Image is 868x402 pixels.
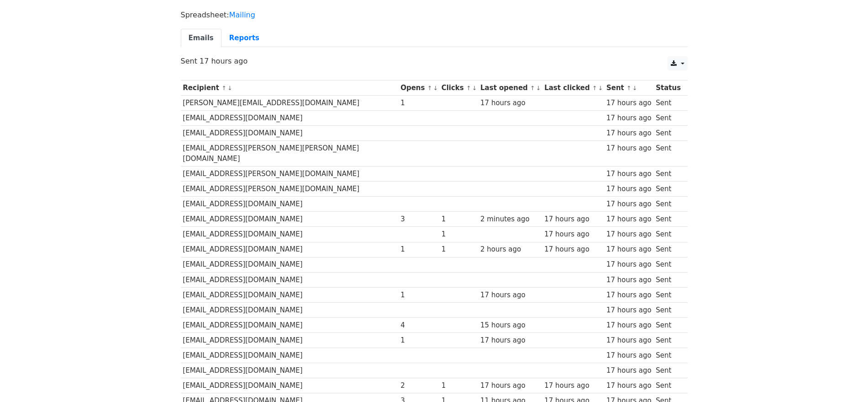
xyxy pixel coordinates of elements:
td: Sent [653,212,683,227]
td: [EMAIL_ADDRESS][DOMAIN_NAME] [181,378,399,393]
div: 17 hours ago [606,381,652,391]
td: Sent [653,111,683,126]
a: ↓ [632,85,637,91]
td: Sent [653,378,683,393]
div: 4 [400,320,437,331]
a: ↑ [626,85,631,91]
td: [EMAIL_ADDRESS][DOMAIN_NAME] [181,363,399,378]
div: 17 hours ago [606,335,652,346]
td: [EMAIL_ADDRESS][DOMAIN_NAME] [181,318,399,333]
div: 17 hours ago [544,229,602,240]
th: Sent [604,80,653,96]
td: [EMAIL_ADDRESS][DOMAIN_NAME] [181,272,399,287]
div: 2 minutes ago [480,214,540,225]
div: 1 [442,381,476,391]
a: ↓ [536,85,541,91]
div: 17 hours ago [606,214,652,225]
a: ↓ [227,85,232,91]
td: [EMAIL_ADDRESS][DOMAIN_NAME] [181,197,399,212]
div: 17 hours ago [480,98,540,108]
div: 3 [400,214,437,225]
div: 1 [400,335,437,346]
td: [EMAIL_ADDRESS][DOMAIN_NAME] [181,302,399,317]
td: [EMAIL_ADDRESS][PERSON_NAME][DOMAIN_NAME] [181,182,399,197]
th: Recipient [181,80,399,96]
td: Sent [653,363,683,378]
td: Sent [653,242,683,257]
div: 15 hours ago [480,320,540,331]
th: Clicks [439,80,478,96]
div: 17 hours ago [606,275,652,285]
div: 17 hours ago [606,128,652,139]
div: 17 hours ago [606,350,652,361]
td: Sent [653,182,683,197]
div: 17 hours ago [544,244,602,255]
div: 17 hours ago [606,113,652,123]
div: 1 [442,214,476,225]
div: 2 hours ago [480,244,540,255]
td: [EMAIL_ADDRESS][PERSON_NAME][DOMAIN_NAME] [181,166,399,182]
td: [EMAIL_ADDRESS][DOMAIN_NAME] [181,212,399,227]
p: Sent 17 hours ago [181,56,688,66]
td: Sent [653,166,683,182]
td: Sent [653,272,683,287]
div: 17 hours ago [606,184,652,194]
td: Sent [653,227,683,242]
td: [EMAIL_ADDRESS][DOMAIN_NAME] [181,111,399,126]
td: [PERSON_NAME][EMAIL_ADDRESS][DOMAIN_NAME] [181,96,399,111]
div: 17 hours ago [480,381,540,391]
p: Spreadsheet: [181,10,688,20]
div: 17 hours ago [606,199,652,209]
div: 17 hours ago [606,98,652,108]
div: 17 hours ago [606,320,652,331]
div: 17 hours ago [606,290,652,300]
td: [EMAIL_ADDRESS][DOMAIN_NAME] [181,333,399,348]
td: Sent [653,287,683,302]
td: [EMAIL_ADDRESS][DOMAIN_NAME] [181,242,399,257]
div: 1 [442,244,476,255]
div: 1 [400,244,437,255]
div: 17 hours ago [606,229,652,240]
td: [EMAIL_ADDRESS][DOMAIN_NAME] [181,348,399,363]
a: ↑ [427,85,432,91]
div: 17 hours ago [480,335,540,346]
div: 17 hours ago [606,244,652,255]
a: ↑ [530,85,535,91]
a: ↑ [466,85,471,91]
div: 2 [400,381,437,391]
div: 17 hours ago [606,259,652,270]
a: Mailing [229,11,255,19]
div: 1 [400,98,437,108]
td: Sent [653,197,683,212]
a: ↓ [433,85,438,91]
th: Opens [398,80,439,96]
a: Emails [181,29,221,48]
div: 17 hours ago [606,305,652,316]
div: 17 hours ago [544,381,602,391]
td: Sent [653,141,683,166]
th: Last opened [478,80,542,96]
td: [EMAIL_ADDRESS][DOMAIN_NAME] [181,257,399,272]
td: Sent [653,257,683,272]
a: ↓ [598,85,603,91]
td: [EMAIL_ADDRESS][DOMAIN_NAME] [181,227,399,242]
div: 1 [442,229,476,240]
div: 1 [400,290,437,300]
th: Last clicked [542,80,604,96]
div: 17 hours ago [480,290,540,300]
td: Sent [653,348,683,363]
td: Sent [653,333,683,348]
td: [EMAIL_ADDRESS][DOMAIN_NAME] [181,287,399,302]
div: 17 hours ago [606,169,652,179]
div: 17 hours ago [606,365,652,376]
a: ↓ [472,85,477,91]
a: ↑ [221,85,226,91]
td: Sent [653,302,683,317]
td: [EMAIL_ADDRESS][DOMAIN_NAME] [181,126,399,141]
iframe: Chat Widget [822,358,868,402]
div: 17 hours ago [544,214,602,225]
td: [EMAIL_ADDRESS][PERSON_NAME][PERSON_NAME][DOMAIN_NAME] [181,141,399,166]
div: 17 hours ago [606,143,652,154]
td: Sent [653,318,683,333]
a: ↑ [592,85,597,91]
